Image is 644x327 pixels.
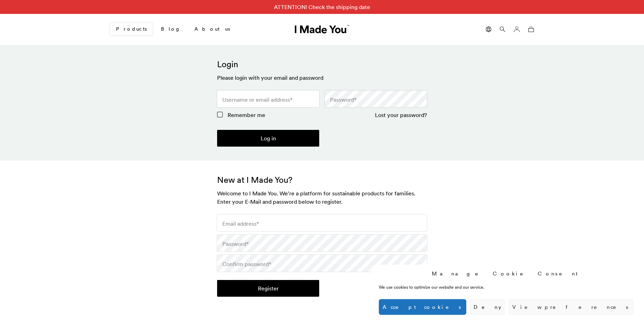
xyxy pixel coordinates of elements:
[222,240,249,248] label: Password
[508,299,634,315] button: View preferences
[217,174,427,186] h2: New at I Made You?
[222,260,271,268] label: Confirm password
[375,111,427,118] a: Lost your password?
[155,23,186,35] a: Blog
[189,23,236,35] a: About us
[222,219,259,228] label: Email address
[379,299,466,315] button: Accept cookies
[217,112,223,117] input: Remember me
[222,95,292,104] label: Username or email address
[330,95,356,104] label: Password
[217,130,319,147] button: Log in
[110,23,153,36] a: Products
[217,59,427,70] h2: Login
[266,3,378,11] span: ATTENTION! Check the shipping date
[217,73,427,82] h3: Please login with your email and password
[217,189,427,206] h3: Welcome to I Made You. We're a platform for sustainable products for families. Enter your E-Mail ...
[470,299,505,315] button: Deny
[432,270,581,277] div: Manage Cookie Consent
[228,111,265,118] span: Remember me
[379,284,530,290] div: We use cookies to optimize our website and our service.
[217,280,319,297] button: Register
